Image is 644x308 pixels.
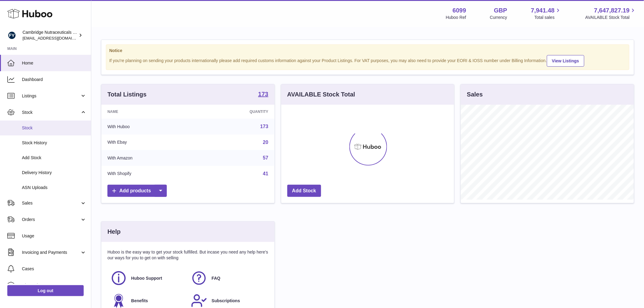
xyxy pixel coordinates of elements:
span: Orders [22,217,80,222]
th: Name [101,105,196,119]
span: Sales [22,200,80,206]
span: AVAILABLE Stock Total [585,15,637,20]
strong: GBP [494,6,507,15]
h3: AVAILABLE Stock Total [287,90,355,99]
a: FAQ [191,270,265,286]
h3: Help [107,228,121,236]
span: Huboo Support [131,275,162,281]
span: Usage [22,233,86,239]
a: 41 [263,171,268,176]
h3: Total Listings [107,90,147,99]
span: Subscriptions [212,298,240,304]
strong: 6099 [453,6,466,15]
a: 173 [258,91,268,98]
a: Log out [7,285,84,296]
a: View Listings [547,55,584,67]
span: Cases [22,266,86,272]
td: With Ebay [101,135,196,150]
span: Listings [22,93,80,99]
a: Huboo Support [110,270,185,286]
span: FAQ [212,275,220,281]
th: Quantity [196,105,274,119]
h3: Sales [467,90,483,99]
a: 57 [263,155,268,160]
strong: 173 [258,91,268,97]
td: With Huboo [101,119,196,135]
a: Add products [107,185,167,197]
span: Add Stock [22,155,86,161]
div: Huboo Ref [446,15,466,20]
span: Delivery History [22,170,86,176]
span: 7,647,827.19 [594,6,630,15]
td: With Amazon [101,150,196,166]
td: With Shopify [101,166,196,182]
span: ASN Uploads [22,185,86,191]
strong: Notice [109,48,626,54]
a: Add Stock [287,185,321,197]
span: 7,941.48 [531,6,555,15]
img: huboo@camnutra.com [7,31,16,40]
p: Huboo is the easy way to get your stock fulfilled. But incase you need any help here's our ways f... [107,249,268,261]
a: 173 [260,124,268,129]
span: Home [22,60,86,66]
span: [EMAIL_ADDRESS][DOMAIN_NAME] [23,36,89,40]
span: Stock [22,110,80,115]
a: 20 [263,140,268,145]
div: If you're planning on sending your products internationally please add required customs informati... [109,54,626,67]
div: Cambridge Nutraceuticals Ltd [23,30,77,41]
span: Total sales [534,15,562,20]
span: Dashboard [22,77,86,82]
a: 7,647,827.19 AVAILABLE Stock Total [585,6,637,20]
div: Currency [490,15,507,20]
span: Stock History [22,140,86,146]
span: Invoicing and Payments [22,250,80,255]
span: Channels [22,282,86,288]
a: 7,941.48 Total sales [531,6,562,20]
span: Benefits [131,298,148,304]
span: Stock [22,125,86,131]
